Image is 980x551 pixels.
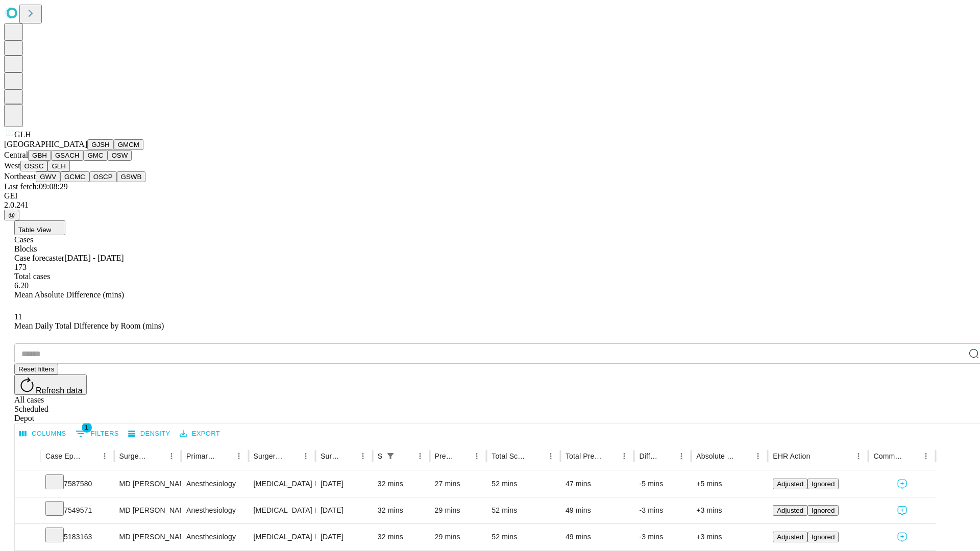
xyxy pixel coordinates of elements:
button: Menu [919,449,933,463]
div: [DATE] [321,497,367,523]
div: 32 mins [378,524,425,550]
button: Menu [97,449,112,463]
button: Reset filters [14,364,58,374]
button: Ignored [807,532,839,542]
button: Menu [751,449,765,463]
button: GMC [83,150,107,161]
button: Menu [544,449,558,463]
button: Sort [150,449,164,463]
button: Menu [470,449,484,463]
div: 32 mins [378,497,425,523]
div: [MEDICAL_DATA] FLEXIBLE PROXIMAL DIAGNOSTIC [254,497,310,523]
span: 11 [14,312,22,321]
div: 7549571 [45,497,109,523]
button: Sort [217,449,232,463]
div: Surgeon Name [119,452,149,460]
span: Adjusted [777,480,803,488]
div: 52 mins [492,524,555,550]
span: Mean Absolute Difference (mins) [14,290,124,299]
button: Density [126,426,173,442]
button: Adjusted [773,479,807,489]
span: Refresh data [36,386,83,395]
div: Comments [873,452,903,460]
div: 49 mins [566,524,629,550]
div: 32 mins [378,471,425,497]
button: Adjusted [773,505,807,516]
div: -3 mins [639,524,686,550]
button: Sort [904,449,919,463]
div: MD [PERSON_NAME] E Md [119,524,176,550]
button: GCMC [60,171,89,182]
button: Sort [455,449,470,463]
button: OSSC [20,161,48,171]
button: Show filters [383,449,398,463]
div: -3 mins [639,497,686,523]
button: OSW [108,150,132,161]
button: Sort [341,449,356,463]
div: 52 mins [492,471,555,497]
span: Ignored [812,533,835,541]
button: Sort [603,449,617,463]
button: Menu [413,449,427,463]
div: Primary Service [186,452,216,460]
button: GLH [47,161,69,171]
button: Menu [164,449,179,463]
button: Table View [14,220,65,235]
button: @ [4,210,19,220]
button: Menu [617,449,631,463]
button: Sort [660,449,674,463]
span: Adjusted [777,533,803,541]
button: Sort [399,449,413,463]
div: Anesthesiology [186,471,243,497]
button: Sort [811,449,825,463]
button: Expand [20,475,35,493]
span: Northeast [4,172,36,181]
button: Menu [299,449,313,463]
div: 49 mins [566,497,629,523]
div: [DATE] [321,524,367,550]
button: GBH [28,150,51,161]
button: Sort [529,449,544,463]
div: Surgery Date [321,452,340,460]
div: +5 mins [696,471,763,497]
span: Last fetch: 09:08:29 [4,182,68,191]
div: 5183163 [45,524,109,550]
div: 27 mins [435,471,482,497]
div: Total Predicted Duration [566,452,602,460]
span: Reset filters [18,365,54,373]
button: Menu [851,449,866,463]
button: Menu [356,449,370,463]
span: [DATE] - [DATE] [64,254,124,262]
div: -5 mins [639,471,686,497]
span: Ignored [812,507,835,514]
button: GMCM [114,139,143,150]
div: Case Epic Id [45,452,82,460]
div: EHR Action [773,452,810,460]
div: 52 mins [492,497,555,523]
button: OSCP [89,171,117,182]
span: Central [4,151,28,159]
button: Adjusted [773,532,807,542]
button: Menu [232,449,246,463]
div: 29 mins [435,497,482,523]
button: Export [177,426,223,442]
button: GSWB [117,171,146,182]
button: Refresh data [14,374,87,395]
button: Ignored [807,505,839,516]
div: 2.0.241 [4,201,976,210]
button: GWV [36,171,60,182]
button: GSACH [51,150,83,161]
div: +3 mins [696,524,763,550]
div: [MEDICAL_DATA] FLEXIBLE PROXIMAL DIAGNOSTIC [254,471,310,497]
button: Ignored [807,479,839,489]
span: Ignored [812,480,835,488]
span: 1 [82,422,92,433]
span: Adjusted [777,507,803,514]
span: West [4,161,20,170]
div: Anesthesiology [186,497,243,523]
div: MD [PERSON_NAME] E Md [119,471,176,497]
div: 7587580 [45,471,109,497]
div: GEI [4,191,976,201]
span: @ [8,211,15,219]
div: 47 mins [566,471,629,497]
